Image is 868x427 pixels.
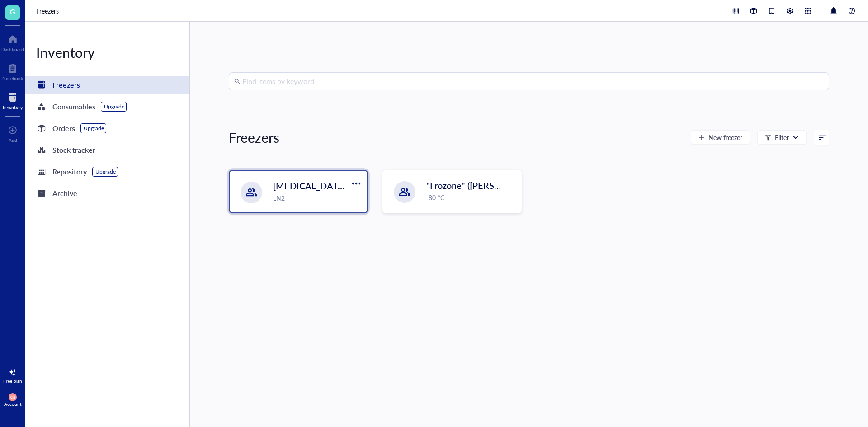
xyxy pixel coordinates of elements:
[2,75,23,81] div: Notebook
[426,192,516,202] div: -80 °C
[229,128,279,146] div: Freezers
[25,98,189,116] a: ConsumablesUpgrade
[273,179,535,192] span: [MEDICAL_DATA] Storage ([PERSON_NAME]/[PERSON_NAME])
[3,378,22,384] div: Free plan
[52,100,95,113] div: Consumables
[52,187,77,200] div: Archive
[104,103,124,110] div: Upgrade
[95,168,116,175] div: Upgrade
[4,401,22,407] div: Account
[25,43,189,61] div: Inventory
[25,184,189,202] a: Archive
[25,141,189,159] a: Stock tracker
[25,76,189,94] a: Freezers
[25,163,189,181] a: RepositoryUpgrade
[52,122,75,135] div: Orders
[708,134,742,141] span: New freezer
[1,32,24,52] a: Dashboard
[2,61,23,81] a: Notebook
[3,104,23,110] div: Inventory
[10,395,15,399] span: CB
[36,6,61,16] a: Freezers
[691,130,750,145] button: New freezer
[1,47,24,52] div: Dashboard
[426,179,621,192] span: "Frozone" ([PERSON_NAME]/[PERSON_NAME])
[84,125,104,132] div: Upgrade
[52,144,95,156] div: Stock tracker
[25,119,189,137] a: OrdersUpgrade
[9,137,17,143] div: Add
[775,132,789,142] div: Filter
[52,165,87,178] div: Repository
[10,6,15,17] span: G
[3,90,23,110] a: Inventory
[52,79,80,91] div: Freezers
[273,193,362,203] div: LN2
